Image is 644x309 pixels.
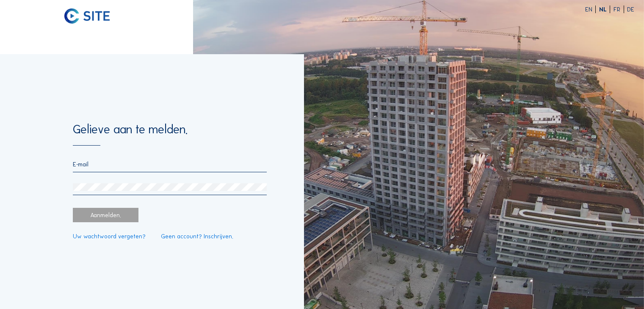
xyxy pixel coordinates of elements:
div: Gelieve aan te melden. [73,124,267,146]
div: EN [585,6,596,12]
div: Aanmelden. [73,208,138,222]
div: FR [614,6,624,12]
img: C-SITE logo [64,8,109,24]
div: DE [627,6,634,12]
a: Uw wachtwoord vergeten? [73,233,146,239]
input: E-mail [73,160,267,168]
a: Geen account? Inschrijven. [161,233,233,239]
div: NL [599,6,611,12]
